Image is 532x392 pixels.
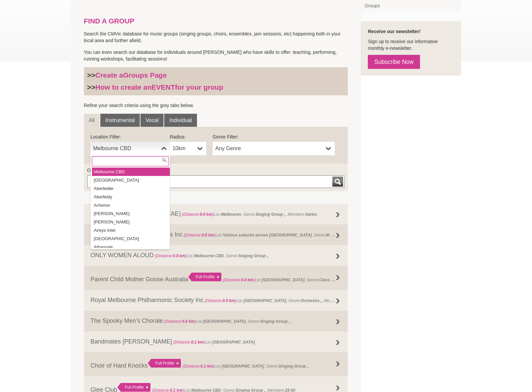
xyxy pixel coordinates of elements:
span: (Distance: ) [164,319,196,324]
span: (Distance: ) [183,364,214,369]
strong: 0.0 km [202,233,214,237]
span: (Distance: ) [205,298,236,303]
strong: [GEOGRAPHIC_DATA] [262,278,305,282]
li: Albanvale [92,243,170,251]
p: Sign up to receive our informative monthly e-newsletter. [368,38,454,52]
li: [GEOGRAPHIC_DATA] [92,234,170,243]
span: 10km [173,144,195,153]
strong: Melbourne CBD [194,254,224,258]
strong: Varies [305,212,317,217]
li: Aberfeldie [92,184,170,193]
span: (Distance: ) [173,340,205,345]
li: [PERSON_NAME] [92,218,170,226]
a: Friends of the Team of Pianists Inc (Distance:0.0 km)Loc:Various suburbs across [GEOGRAPHIC_DATA]... [84,224,348,245]
a: Bandmates [PERSON_NAME] (Distance:0.1 km)Loc:[GEOGRAPHIC_DATA], [84,331,348,352]
strong: 0.1 km [200,364,213,369]
label: Or find a Group by Keywords [87,167,345,174]
a: The Spooky Men’s Chorale (Distance:0.0 km)Loc:[GEOGRAPHIC_DATA], Genre:Singing Group ,, [84,311,348,331]
a: 10km [170,142,206,155]
strong: Melbouren [221,212,241,217]
strong: Singing Group , [255,212,285,217]
label: Radius: [170,133,206,140]
span: Loc: , [172,340,256,345]
li: [GEOGRAPHIC_DATA] [92,176,170,184]
strong: [GEOGRAPHIC_DATA] [212,340,255,345]
a: Melbourne CBD [91,142,170,155]
strong: 0.0 km [223,298,235,303]
a: Any Genre [213,142,335,155]
a: ONLY WOMEN ALOUD (Distance:0.0 km)Loc:Melbourne CBD, Genre:Singing Group ,, [84,245,348,266]
span: Loc: , Genre: , [183,364,310,369]
a: Subscribe Now [368,55,420,69]
a: Parent Child Mother Goose Australia Full Profile (Distance:0.0 km)Loc:[GEOGRAPHIC_DATA], Genre:Cl... [84,266,348,290]
h3: >> [87,83,345,92]
li: Aireys Inlet [92,226,170,234]
label: Genre Filter: [213,133,335,140]
span: (Distance: ) [155,254,187,258]
p: Search the CMVic database for music groups (singing groups, choirs, ensembles, jam sessions, etc)... [84,30,348,44]
strong: 0.1 km [191,340,203,345]
strong: Singing Group , [279,364,308,369]
strong: [GEOGRAPHIC_DATA] [222,364,264,369]
strong: Groups Page [123,71,167,79]
strong: Receive our newsletter! [368,29,420,34]
div: Full Profile [117,383,150,392]
strong: Various suburbs across [GEOGRAPHIC_DATA] [223,233,312,237]
a: Create aGroups Page [95,71,167,79]
span: Loc: , Genre: , [154,254,269,258]
span: Melbourne CBD [93,144,158,153]
strong: Orchestra , [301,298,322,303]
strong: Music Session (regular) , [326,231,373,238]
label: Location Filter: [91,133,170,140]
li: Acheron [92,201,170,209]
strong: Singing Group , [238,254,268,258]
strong: 0.0 km [173,254,185,258]
strong: [GEOGRAPHIC_DATA] [203,319,246,324]
a: All [84,114,100,127]
a: Individual [164,114,197,127]
a: Centre For Adult Education (CAE) (Distance:0.0 km)Loc:Melbouren, Genre:Singing Group ,, Members:V... [84,204,348,224]
span: Loc: , Genre: , [163,319,291,324]
li: Aberfeldy [92,193,170,201]
div: Full Profile [148,359,181,368]
strong: 0.0 km [241,278,253,282]
strong: 160 [341,298,348,303]
a: Instrumental [100,114,140,127]
strong: 0.0 km [182,319,194,324]
a: Vocal [140,114,164,127]
span: Any Genre [215,144,323,153]
span: (Distance: ) [223,278,255,282]
strong: [GEOGRAPHIC_DATA] [244,298,286,303]
span: (Distance: ) [184,233,216,237]
li: [PERSON_NAME] [92,209,170,218]
p: Refine your search criteria using the grey tabs below. [84,102,348,109]
span: Loc: , Genre: , Members: [181,212,317,217]
a: Choir of Hard Knocks Full Profile (Distance:0.1 km)Loc:[GEOGRAPHIC_DATA], Genre:Singing Group ,, [84,352,348,376]
h3: >> [87,71,345,80]
div: Full Profile [188,273,221,281]
strong: Class Workshop , [319,276,352,283]
span: (Distance: ) [182,212,214,217]
strong: EVENT [151,83,175,91]
li: Melbourne CBD [92,168,170,176]
strong: 0.0 km [200,212,212,217]
a: Royal Melbourne Philharmonic Society Inc (Distance:0.0 km)Loc:[GEOGRAPHIC_DATA], Genre:Orchestra ... [84,290,348,311]
a: How to create anEVENTfor your group [95,83,223,91]
strong: FIND A GROUP [84,17,134,25]
span: Loc: , Genre: , [223,276,353,283]
span: Loc: , Genre: , Members: [204,297,348,303]
p: You can even search our database for individuals around [PERSON_NAME] who have skills to offer: t... [84,49,348,62]
span: Loc: , Genre: , [183,231,374,238]
strong: Singing Group , [260,319,290,324]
